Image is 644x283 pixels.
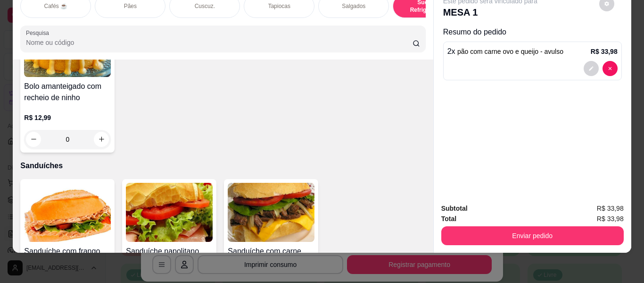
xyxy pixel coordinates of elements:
[24,113,111,122] p: R$ 12,99
[441,205,468,212] strong: Subtotal
[24,246,111,257] h4: Sanduíche com frango
[94,132,109,147] button: increase-product-quantity
[457,48,563,55] span: pão com carne ovo e queijo - avulso
[597,214,624,224] span: R$ 33,98
[126,183,213,242] img: product-image
[443,6,537,19] p: MESA 1
[603,61,618,76] button: decrease-product-quantity
[443,26,622,38] p: Resumo do pedido
[26,29,52,37] label: Pesquisa
[228,246,314,268] h4: Sanduíche com carne seca.
[126,246,213,257] h4: Sanduíche napolitano
[26,38,413,47] input: Pesquisa
[584,61,599,76] button: decrease-product-quantity
[228,183,314,242] img: product-image
[44,2,67,10] p: Cafés ☕
[24,81,111,103] h4: Bolo amanteigado com recheio de ninho
[24,183,111,242] img: product-image
[268,2,290,10] p: Tapiocas
[124,2,137,10] p: Pães
[195,2,215,10] p: Cuscuz.
[597,203,624,214] span: R$ 33,98
[441,226,624,245] button: Enviar pedido
[342,2,365,10] p: Salgados
[26,132,41,147] button: decrease-product-quantity
[441,215,456,223] strong: Total
[591,47,618,56] p: R$ 33,98
[447,46,563,57] p: 2 x
[20,160,425,172] p: Sanduíches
